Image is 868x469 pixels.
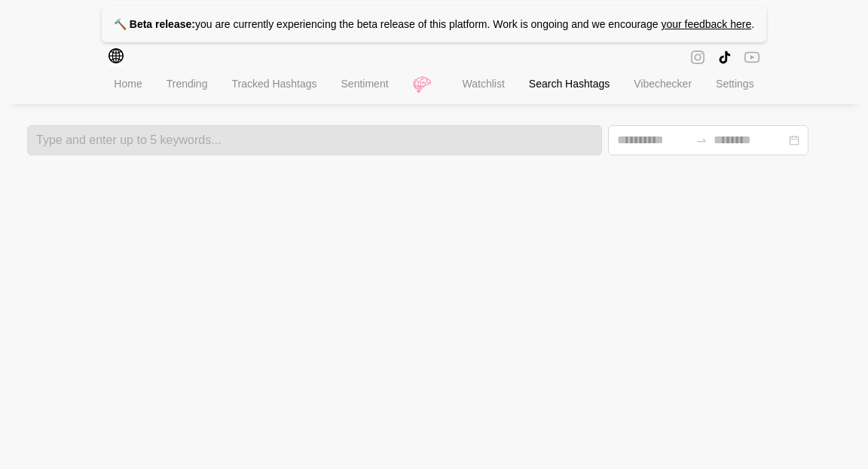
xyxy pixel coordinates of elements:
span: global [108,48,124,66]
span: Search Hashtags [529,78,610,90]
span: Vibechecker [634,78,692,90]
span: Sentiment [341,78,389,90]
span: Tracked Hashtags [231,78,316,90]
span: swap-right [695,134,708,146]
span: to [695,134,708,146]
a: your feedback here [661,18,751,30]
p: you are currently experiencing the beta release of this platform. Work is ongoing and we encourage . [102,6,766,42]
span: instagram [690,48,705,66]
strong: 🔨 Beta release: [114,18,195,30]
span: Watchlist [463,78,505,90]
span: Settings [716,78,754,90]
span: youtube [744,48,759,66]
span: Trending [167,78,208,90]
span: Home [114,78,142,90]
